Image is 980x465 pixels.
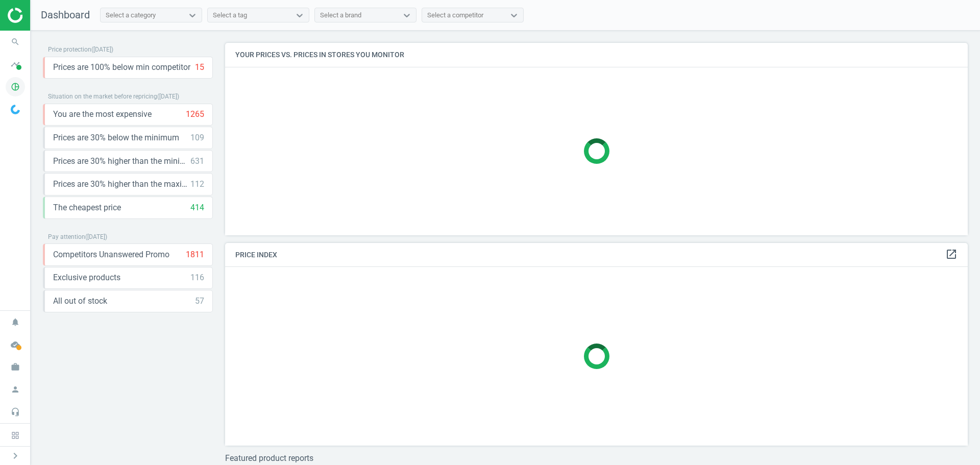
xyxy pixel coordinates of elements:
[85,233,107,240] span: ( [DATE] )
[48,233,85,240] span: Pay attention
[53,249,169,260] span: Competitors Unanswered Promo
[225,243,968,267] h4: Price Index
[53,156,190,167] span: Prices are 30% higher than the minimum
[6,380,25,399] i: person
[53,272,120,283] span: Exclusive products
[6,32,25,52] i: search
[6,55,25,74] i: timeline
[945,248,958,260] i: open_in_new
[157,93,179,100] span: ( [DATE] )
[11,105,20,114] img: wGWNvw8QSZomAAAAABJRU5ErkJggg==
[427,11,483,20] div: Select a competitor
[41,9,90,21] span: Dashboard
[3,449,28,462] button: chevron_right
[53,179,190,190] span: Prices are 30% higher than the maximal
[6,77,25,96] i: pie_chart_outlined
[225,43,968,67] h4: Your prices vs. prices in stores you monitor
[225,453,968,463] h3: Featured product reports
[9,450,21,462] i: chevron_right
[320,11,361,20] div: Select a brand
[106,11,156,20] div: Select a category
[6,312,25,332] i: notifications
[186,249,204,260] div: 1811
[53,109,152,120] span: You are the most expensive
[53,62,190,73] span: Prices are 100% below min competitor
[6,402,25,422] i: headset_mic
[6,335,25,354] i: cloud_done
[53,296,107,307] span: All out of stock
[48,46,91,53] span: Price protection
[190,202,204,213] div: 414
[53,202,121,213] span: The cheapest price
[190,179,204,190] div: 112
[48,93,157,100] span: Situation on the market before repricing
[213,11,247,20] div: Select a tag
[8,8,80,23] img: ajHJNr6hYgQAAAAASUVORK5CYII=
[195,62,204,73] div: 15
[190,272,204,283] div: 116
[53,132,179,143] span: Prices are 30% below the minimum
[186,109,204,120] div: 1265
[6,357,25,377] i: work
[190,156,204,167] div: 631
[945,248,958,261] a: open_in_new
[190,132,204,143] div: 109
[195,296,204,307] div: 57
[91,46,113,53] span: ( [DATE] )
